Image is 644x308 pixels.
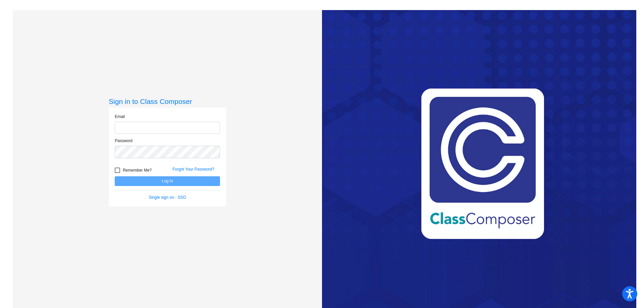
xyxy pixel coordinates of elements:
a: Single sign on - SSO [149,195,186,200]
h3: Sign in to Class Composer [109,97,226,106]
label: Email [115,114,125,120]
a: Forgot Your Password? [172,167,214,172]
label: Password [115,138,132,144]
span: Remember Me? [123,166,152,174]
button: Log In [115,176,220,186]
